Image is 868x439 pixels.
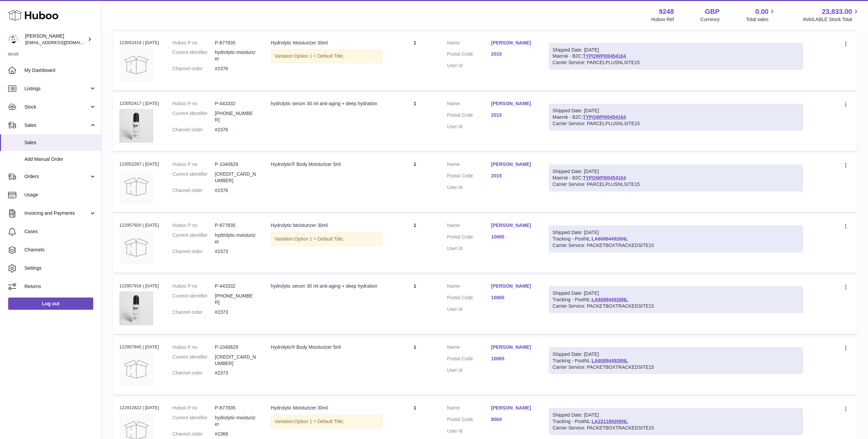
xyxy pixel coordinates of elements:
[549,226,803,252] div: Tracking - PostNL:
[491,234,535,240] a: 10065
[553,412,800,418] div: Shipped Date: [DATE]
[271,49,383,63] div: Variation:
[553,290,800,297] div: Shipped Date: [DATE]
[746,7,776,23] a: 0.00 Total sales
[549,165,803,191] div: Maersk - B2C:
[173,40,215,46] dt: Huboo P no
[119,405,159,411] div: 122912622 | [DATE]
[447,184,491,191] dt: User Id
[119,230,153,264] img: no-photo.jpg
[215,65,257,72] dd: #2376
[24,122,89,129] span: Sales
[173,187,215,194] dt: Channel order
[24,247,96,253] span: Channels
[491,294,535,301] a: 10065
[24,192,96,198] span: Usage
[659,7,674,16] strong: 9248
[119,109,153,143] img: 92481654604071.png
[24,156,96,163] span: Add Manual Order
[447,294,491,303] dt: Postal Code
[119,344,159,350] div: 122957845 | [DATE]
[173,283,215,289] dt: Huboo P no
[491,40,535,46] a: [PERSON_NAME]
[447,344,491,352] dt: Name
[294,236,344,242] span: Option 1 = Default Title;
[491,161,535,168] a: [PERSON_NAME]
[173,344,215,350] dt: Huboo P no
[173,222,215,229] dt: Huboo P no
[294,53,344,59] span: Option 1 = Default Title;
[24,228,96,235] span: Cases
[447,306,491,312] dt: User Id
[173,127,215,133] dt: Channel order
[119,283,159,289] div: 122957918 | [DATE]
[25,33,86,46] div: [PERSON_NAME]
[173,100,215,107] dt: Huboo P no
[271,222,383,229] div: Hydrolytic Moisturizer 30ml
[173,405,215,411] dt: Huboo P no
[447,112,491,120] dt: Postal Code
[491,344,535,350] a: [PERSON_NAME]
[215,161,257,168] dd: P-1040629
[215,222,257,229] dd: P-877835
[215,248,257,255] dd: #2373
[215,431,257,437] dd: #2368
[215,110,257,123] dd: [PHONE_NUMBER]
[8,298,93,310] a: Log out
[24,210,89,216] span: Invoicing and Payments
[24,67,96,74] span: My Dashboard
[701,16,720,23] div: Currency
[447,245,491,252] dt: User Id
[549,104,803,131] div: Maersk - B2C:
[173,248,215,255] dt: Channel order
[173,171,215,184] dt: Current identifier
[491,356,535,362] a: 10065
[119,222,159,228] div: 122957920 | [DATE]
[215,293,257,306] dd: [PHONE_NUMBER]
[447,356,491,364] dt: Postal Code
[447,100,491,109] dt: Name
[491,222,535,229] a: [PERSON_NAME]
[755,7,769,16] span: 0.00
[215,415,257,427] dd: hydrolytic-moisturizer
[215,100,257,107] dd: P-443332
[491,100,535,107] a: [PERSON_NAME]
[24,139,96,146] span: Sales
[447,161,491,169] dt: Name
[119,170,153,204] img: no-photo.jpg
[447,62,491,69] dt: User Id
[271,283,383,289] div: hydrolytic serum 30 ml anti-aging + deep hydration
[271,405,383,411] div: Hydrolytic Moisturizer 30ml
[271,40,383,46] div: Hydrolytic Moisturizer 30ml
[173,415,215,427] dt: Current identifier
[491,51,535,57] a: 2015
[592,297,628,302] a: LA608944926NL
[215,127,257,133] dd: #2376
[553,364,800,370] div: Carrier Service: PACKETBOXTRACKEDSITE15
[553,47,800,53] div: Shipped Date: [DATE]
[173,232,215,245] dt: Current identifier
[173,110,215,123] dt: Current identifier
[447,51,491,59] dt: Postal Code
[24,104,89,110] span: Stock
[173,354,215,367] dt: Current identifier
[553,351,800,358] div: Shipped Date: [DATE]
[803,7,860,23] a: 23,833.00 AVAILABLE Stock Total
[447,405,491,413] dt: Name
[215,309,257,316] dd: #2373
[215,49,257,62] dd: hydrolytic-moisturizer
[215,354,257,367] dd: [CREDIT_CARD_NUMBER]
[549,43,803,70] div: Maersk - B2C:
[25,40,100,45] span: [EMAIL_ADDRESS][DOMAIN_NAME]
[491,112,535,118] a: 2015
[651,16,674,23] div: Huboo Ref
[215,370,257,376] dd: #2373
[447,40,491,48] dt: Name
[271,161,383,168] div: Hydrolytic® Body Moisturizer 5ml
[583,53,626,59] a: TYPQWPI00454164
[173,65,215,72] dt: Channel order
[549,286,803,313] div: Tracking - PostNL:
[447,428,491,434] dt: User Id
[390,276,440,333] td: 1
[215,283,257,289] dd: P-443332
